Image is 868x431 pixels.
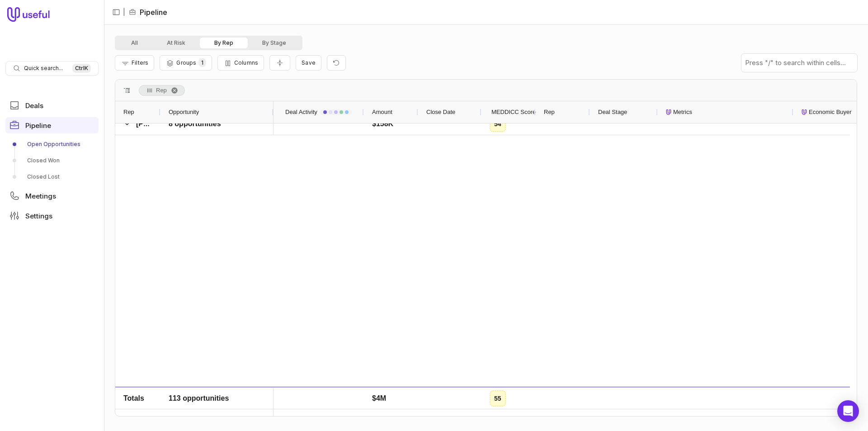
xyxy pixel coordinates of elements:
[372,118,393,129] span: $158K
[837,400,859,422] div: Open Intercom Messenger
[198,58,206,67] span: 1
[5,170,99,184] a: Closed Lost
[666,101,785,123] div: Metrics
[169,118,221,129] span: 8 opportunities
[176,59,196,66] span: Groups
[673,107,692,118] span: Metrics
[5,188,99,204] a: Meetings
[139,85,185,96] div: Row Groups
[372,107,392,118] span: Amount
[117,38,152,48] button: All
[139,85,185,96] span: Rep. Press ENTER to sort. Press DELETE to remove
[302,59,316,66] span: Save
[741,54,857,72] input: Press "/" to search within cells...
[327,55,346,71] button: Reset view
[598,107,627,118] span: Deal Stage
[5,97,99,114] a: Deals
[5,153,99,168] a: Closed Won
[217,55,264,71] button: Columns
[25,193,56,199] span: Meetings
[494,118,501,129] div: 54
[809,107,852,118] span: Economic Buyer
[25,213,52,219] span: Settings
[426,107,455,118] span: Close Date
[25,122,51,129] span: Pipeline
[123,7,125,18] span: |
[544,107,555,118] span: Rep
[115,55,154,71] button: Filter Pipeline
[248,38,301,48] button: By Stage
[24,65,63,72] span: Quick search...
[491,107,536,118] span: MEDDICC Score
[136,120,197,128] span: [PERSON_NAME]
[156,85,167,96] span: Rep
[285,107,317,118] span: Deal Activity
[160,55,212,71] button: Group Pipeline
[169,107,199,118] span: Opportunity
[5,208,99,224] a: Settings
[132,59,148,66] span: Filters
[109,5,123,19] button: Collapse sidebar
[269,55,290,71] button: Collapse all rows
[72,64,91,73] kbd: Ctrl K
[152,38,200,48] button: At Risk
[490,101,528,123] div: MEDDICC Score
[129,7,167,18] li: Pipeline
[123,107,134,118] span: Rep
[25,102,43,109] span: Deals
[200,38,248,48] button: By Rep
[234,59,258,66] span: Columns
[5,137,99,152] a: Open Opportunities
[296,55,321,71] button: Create a new saved view
[5,117,99,133] a: Pipeline
[5,137,99,184] div: Pipeline submenu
